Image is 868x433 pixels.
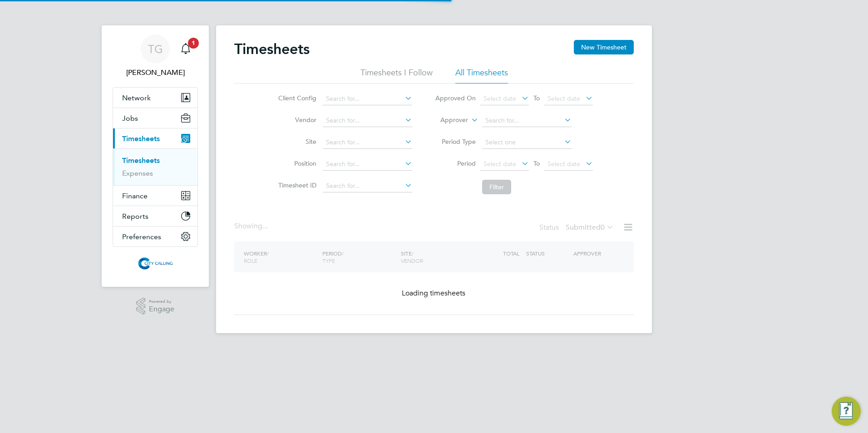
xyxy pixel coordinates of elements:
[483,94,516,103] span: Select date
[276,159,316,167] label: Position
[547,94,580,103] span: Select date
[531,157,542,169] span: To
[531,92,542,104] span: To
[122,93,151,102] span: Network
[122,114,138,123] span: Jobs
[323,114,412,127] input: Search for...
[276,138,316,146] label: Site
[832,397,861,426] button: Engage Resource Center
[148,43,163,55] span: TG
[188,38,199,49] span: 1
[547,160,580,168] span: Select date
[177,34,195,64] a: 1
[102,25,209,287] nav: Main navigation
[113,256,198,271] a: Go to home page
[482,114,572,127] input: Search for...
[113,186,197,206] button: Finance
[323,93,412,105] input: Search for...
[455,67,508,84] li: All Timesheets
[122,192,148,200] span: Finance
[323,180,412,192] input: Search for...
[122,156,160,165] a: Timesheets
[113,148,197,185] div: Timesheets
[427,116,468,125] label: Approver
[601,223,605,232] span: 0
[483,160,516,168] span: Select date
[539,221,616,234] div: Status
[149,298,174,305] span: Powered by
[323,158,412,171] input: Search for...
[136,256,175,271] img: citycalling-logo-retina.png
[136,298,175,315] a: Powered byEngage
[234,221,270,231] div: Showing
[262,221,268,231] span: ...
[566,223,614,232] label: Submitted
[122,232,161,241] span: Preferences
[122,169,153,177] a: Expenses
[149,305,174,313] span: Engage
[113,226,197,246] button: Preferences
[234,40,310,58] h2: Timesheets
[113,88,197,108] button: Network
[360,67,433,84] li: Timesheets I Follow
[113,206,197,226] button: Reports
[122,212,148,221] span: Reports
[482,180,511,194] button: Filter
[574,40,634,54] button: New Timesheet
[113,34,198,78] a: TG[PERSON_NAME]
[435,159,476,167] label: Period
[113,108,197,128] button: Jobs
[276,94,316,102] label: Client Config
[276,181,316,189] label: Timesheet ID
[482,136,572,149] input: Select one
[276,116,316,124] label: Vendor
[435,138,476,146] label: Period Type
[323,136,412,149] input: Search for...
[435,94,476,102] label: Approved On
[113,128,197,148] button: Timesheets
[122,134,160,143] span: Timesheets
[113,67,198,78] span: Toby Gibbs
